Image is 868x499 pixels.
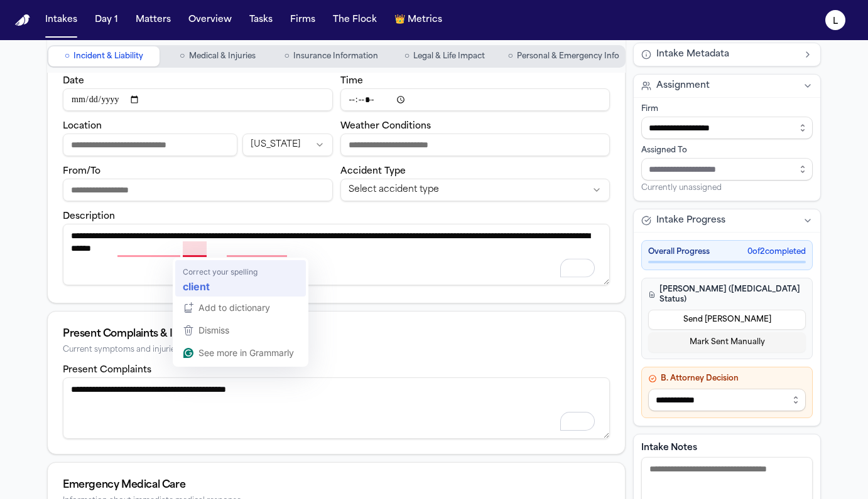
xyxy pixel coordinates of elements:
input: Incident location [63,134,237,156]
h4: B. Attorney Decision [648,374,806,384]
span: Incident & Liability [73,51,143,61]
span: ○ [180,50,185,63]
button: Matters [131,9,176,31]
label: Intake Notes [641,442,813,454]
button: Intakes [40,9,82,31]
textarea: To enrich screen reader interactions, please activate Accessibility in Grammarly extension settings [63,377,610,439]
span: ○ [284,50,289,63]
button: Intake Progress [634,209,820,232]
span: Intake Metadata [656,48,729,61]
button: Go to Legal & Life Impact [389,46,501,66]
button: Day 1 [90,9,123,31]
span: 0 of 2 completed [747,247,806,257]
button: Go to Personal & Emergency Info [503,46,624,66]
button: Overview [183,9,237,31]
label: Time [340,76,363,86]
span: ○ [404,50,410,63]
textarea: To enrich screen reader interactions, please activate Accessibility in Grammarly extension settings [63,224,610,285]
label: Weather Conditions [340,122,431,131]
button: Go to Insurance Information [276,46,387,66]
button: Firms [285,9,320,31]
button: Go to Medical & Injuries [162,46,273,66]
button: Tasks [244,9,278,31]
label: Present Complaints [63,365,151,375]
button: Go to Incident & Liability [48,46,160,66]
button: Intake Metadata [634,43,820,66]
button: Assignment [634,75,820,97]
h4: [PERSON_NAME] ([MEDICAL_DATA] Status) [648,285,806,305]
button: The Flock [328,9,382,31]
span: Assignment [656,80,710,92]
label: Location [63,122,102,131]
label: Description [63,212,115,221]
span: Insurance Information [293,51,378,61]
span: ○ [65,50,70,63]
div: Assigned To [641,145,813,155]
input: Select firm [641,117,813,139]
span: Medical & Injuries [189,51,256,61]
input: Assign to staff member [641,158,813,181]
button: Incident state [242,134,332,156]
a: Home [15,14,30,26]
div: Present Complaints & Injuries [63,327,610,342]
button: crownMetrics [389,9,447,31]
span: Legal & Life Impact [413,51,485,61]
input: Incident time [340,88,610,111]
input: Incident date [63,88,333,111]
button: Mark Sent Manually [648,332,806,352]
span: ○ [508,50,513,63]
span: Personal & Emergency Info [517,51,619,61]
label: Date [63,76,84,86]
div: Emergency Medical Care [63,478,610,493]
span: Currently unassigned [641,183,722,193]
img: Finch Logo [15,14,30,26]
input: Weather conditions [340,134,610,156]
label: From/To [63,167,100,176]
button: Send [PERSON_NAME] [648,310,806,330]
div: Firm [641,104,813,114]
div: Current symptoms and injuries from the incident [63,345,610,355]
label: Accident Type [340,167,406,176]
input: From/To destination [63,179,333,201]
span: Overall Progress [648,247,710,257]
span: Intake Progress [656,214,725,227]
